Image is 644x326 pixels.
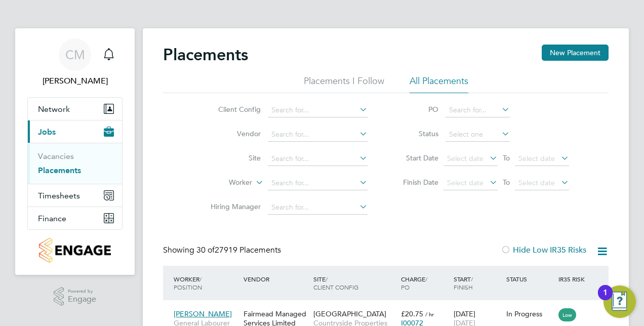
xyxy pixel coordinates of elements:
span: Select date [447,154,484,163]
a: Powered byEngage [54,287,97,306]
label: PO [393,105,438,114]
span: To [500,151,513,165]
span: 27919 Placements [196,245,281,255]
a: Placements [38,166,81,175]
a: Go to home page [27,238,123,263]
div: IR35 Risk [556,270,591,288]
label: Status [393,129,438,138]
label: Worker [194,178,252,188]
span: / Finish [454,275,473,291]
span: / Client Config [313,275,358,291]
div: In Progress [506,309,554,318]
button: Finance [28,207,122,229]
span: Finance [38,214,66,223]
span: [GEOGRAPHIC_DATA] [313,309,386,318]
img: countryside-properties-logo-retina.png [39,238,110,263]
a: CM[PERSON_NAME] [27,38,123,87]
span: Select date [447,178,484,187]
div: Showing [163,245,283,256]
span: Powered by [68,287,96,296]
span: Engage [68,295,96,304]
span: Low [558,308,576,321]
span: 30 of [196,245,215,255]
div: Jobs [28,143,122,184]
span: CM [65,48,85,61]
input: Search for... [268,103,368,117]
span: [PERSON_NAME] [174,309,232,318]
button: Network [28,98,122,120]
div: Vendor [241,270,311,288]
button: Timesheets [28,184,122,207]
input: Search for... [446,103,510,117]
div: 1 [603,293,608,306]
label: Vendor [203,129,261,138]
a: Vacancies [38,151,74,161]
button: New Placement [542,45,609,61]
a: [PERSON_NAME]General Labourer (Zone 1)Fairmead Managed Services Limited[GEOGRAPHIC_DATA]Countrysi... [171,304,609,312]
span: / PO [401,275,427,291]
label: Hiring Manager [203,202,261,211]
input: Search for... [268,128,368,142]
span: Network [38,104,70,114]
li: All Placements [410,75,468,93]
label: Finish Date [393,178,438,187]
label: Site [203,153,261,162]
label: Hide Low IR35 Risks [501,245,586,255]
div: Status [504,270,556,288]
input: Search for... [268,176,368,190]
label: Client Config [203,105,261,114]
div: Start [451,270,504,296]
span: / Position [174,275,202,291]
li: Placements I Follow [304,75,384,93]
button: Open Resource Center, 1 new notification [603,286,636,318]
span: Jobs [38,127,56,137]
span: £20.75 [401,309,423,318]
span: / hr [425,310,434,318]
span: Craig Milner [27,75,123,87]
span: Select date [518,154,555,163]
span: To [500,176,513,189]
label: Start Date [393,153,438,162]
nav: Main navigation [15,28,135,275]
input: Select one [446,128,510,142]
input: Search for... [268,152,368,166]
div: Site [311,270,398,296]
div: Charge [398,270,451,296]
div: Worker [171,270,241,296]
h2: Placements [163,45,248,65]
span: Timesheets [38,191,80,200]
input: Search for... [268,200,368,215]
button: Jobs [28,120,122,143]
span: Select date [518,178,555,187]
